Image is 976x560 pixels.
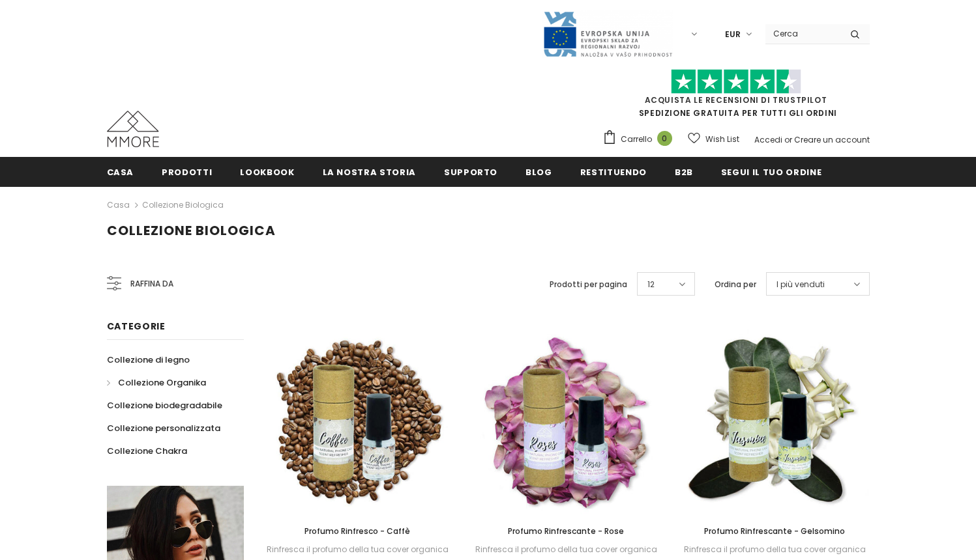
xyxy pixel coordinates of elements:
[107,197,130,213] a: Casa
[323,166,416,178] span: La nostra storia
[754,134,782,145] a: Accedi
[118,376,206,389] span: Collezione Organika
[162,157,212,186] a: Prodotti
[765,24,840,43] input: Search Site
[323,157,416,186] a: La nostra storia
[107,371,206,394] a: Collezione Organika
[107,417,220,440] a: Collezione personalizzata
[107,111,159,147] img: Casi MMORE
[107,422,220,434] span: Collezione personalizzata
[525,157,552,186] a: Blog
[444,166,497,178] span: supporto
[107,354,190,366] span: Collezione di legno
[657,131,672,146] span: 0
[107,399,222,412] span: Collezione biodegradabile
[794,134,870,145] a: Creare un account
[444,157,497,186] a: supporto
[107,348,190,371] a: Collezione di legno
[107,445,187,457] span: Collezione Chakra
[704,525,845,537] span: Profumo Rinfrescante - Gelsomino
[680,524,869,539] a: Profumo Rinfrescante - Gelsomino
[721,157,821,186] a: Segui il tuo ordine
[263,524,452,539] a: Profumo Rinfresco - Caffè
[784,134,792,145] span: or
[107,157,134,186] a: Casa
[240,157,294,186] a: Lookbook
[675,166,693,178] span: B2B
[542,28,673,39] a: Javni Razpis
[508,525,624,537] span: Profumo Rinfrescante - Rose
[671,69,801,94] img: Fidati di Pilot Stars
[580,157,647,186] a: Restituendo
[550,278,627,291] label: Prodotti per pagina
[715,278,756,291] label: Ordina per
[471,524,660,539] a: Profumo Rinfrescante - Rose
[107,394,222,417] a: Collezione biodegradabile
[130,277,173,291] span: Raffina da
[645,94,827,105] a: Acquista le recensioni di TrustPilot
[602,75,870,119] span: SPEDIZIONE GRATUITA PER TUTTI GLI ORDINI
[107,320,166,333] span: Categorie
[688,128,739,150] a: Wish List
[776,278,825,291] span: I più venduti
[647,278,655,291] span: 12
[107,166,134,178] span: Casa
[705,133,739,146] span: Wish List
[304,525,410,537] span: Profumo Rinfresco - Caffè
[721,166,821,178] span: Segui il tuo ordine
[542,10,673,58] img: Javni Razpis
[107,440,187,462] a: Collezione Chakra
[107,221,276,240] span: Collezione biologica
[240,166,294,178] span: Lookbook
[725,28,741,41] span: EUR
[675,157,693,186] a: B2B
[580,166,647,178] span: Restituendo
[142,199,224,210] a: Collezione biologica
[602,130,679,149] a: Carrello 0
[525,166,552,178] span: Blog
[162,166,212,178] span: Prodotti
[621,133,652,146] span: Carrello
